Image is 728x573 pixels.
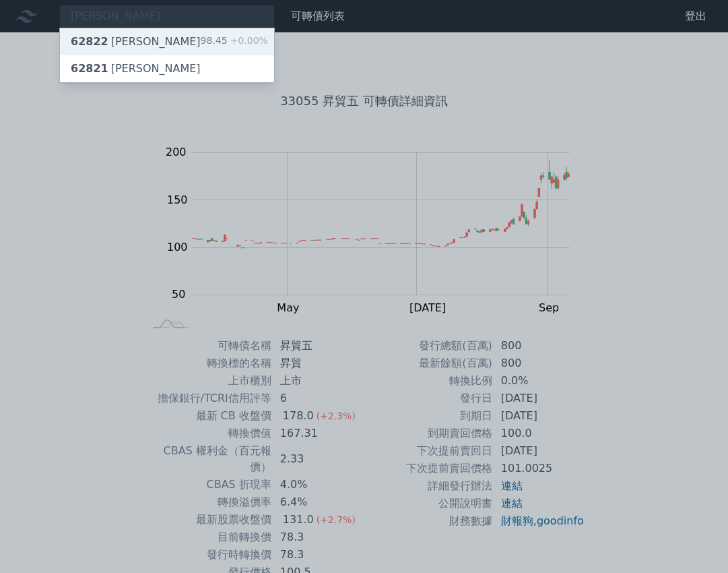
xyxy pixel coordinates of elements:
a: 62822[PERSON_NAME] 98.45+0.00% [60,28,274,55]
a: 62821[PERSON_NAME] [60,55,274,82]
span: +0.00% [228,35,268,46]
span: 62821 [71,62,108,75]
span: 62822 [71,35,108,48]
div: 98.45 [201,34,268,50]
div: [PERSON_NAME] [71,61,201,77]
div: [PERSON_NAME] [71,34,201,50]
